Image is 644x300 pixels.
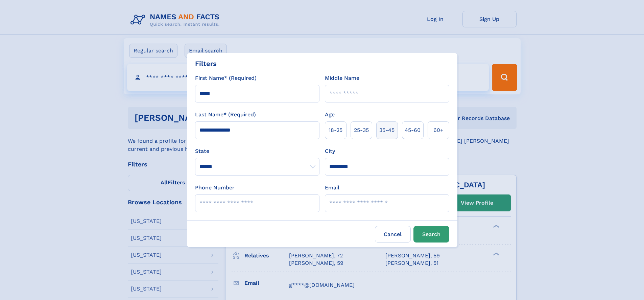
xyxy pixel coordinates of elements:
label: State [195,147,319,155]
label: Middle Name [325,74,359,82]
span: 60+ [433,126,444,134]
span: 25‑35 [354,126,369,134]
label: First Name* (Required) [195,74,257,82]
button: Search [413,226,449,243]
div: Filters [195,59,217,69]
label: Email [325,184,339,192]
label: Phone Number [195,184,235,192]
span: 45‑60 [405,126,421,134]
label: Cancel [375,226,411,243]
span: 18‑25 [329,126,342,134]
span: 35‑45 [379,126,395,134]
label: Age [325,111,335,119]
label: City [325,147,335,155]
label: Last Name* (Required) [195,111,256,119]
